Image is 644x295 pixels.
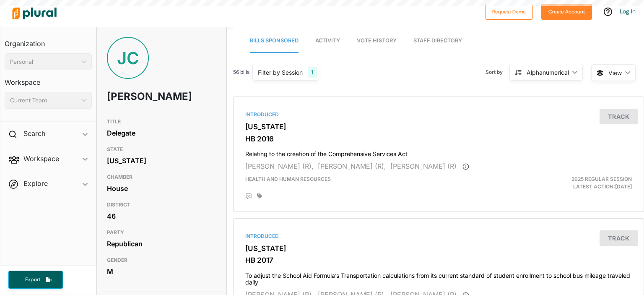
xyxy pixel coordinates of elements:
h3: STATE [107,144,217,154]
span: [PERSON_NAME] (R), [318,162,386,170]
a: Staff Directory [413,29,462,53]
h3: [US_STATE] [245,123,632,131]
div: Republican [107,238,217,250]
h3: HB 2016 [245,135,632,143]
span: Export [19,276,46,283]
h3: HB 2017 [245,256,632,264]
div: 1 [308,67,317,78]
a: Log In [620,8,636,15]
div: 46 [107,210,217,222]
button: Track [600,109,638,124]
div: Filter by Session [258,68,303,77]
button: Track [600,230,638,246]
h3: Organization [5,31,92,50]
button: Request Demo [485,4,533,20]
span: [PERSON_NAME] (R) [390,162,457,170]
a: Vote History [357,29,397,53]
h3: [US_STATE] [245,244,632,253]
span: Activity [315,37,340,44]
span: Health and Human Resources [245,176,331,182]
button: Create Account [541,4,592,20]
span: 2025 Regular Session [571,176,632,182]
div: JC [107,37,149,79]
div: Alphanumerical [527,68,569,77]
a: Activity [315,29,340,53]
h3: Workspace [5,70,92,89]
span: View [608,68,622,77]
div: Personal [10,57,78,66]
button: Export [8,271,63,289]
h1: [PERSON_NAME] [107,84,173,109]
span: 56 bills [233,68,249,76]
span: Bills Sponsored [250,37,299,44]
h3: TITLE [107,117,217,127]
div: Introduced [245,111,632,118]
a: Create Account [541,7,592,16]
h3: CHAMBER [107,172,217,182]
div: Add Position Statement [245,193,252,200]
h3: GENDER [107,255,217,265]
div: M [107,265,217,278]
div: House [107,182,217,195]
span: [PERSON_NAME] (R), [245,162,314,170]
span: Vote History [357,37,397,44]
div: [US_STATE] [107,154,217,167]
h3: DISTRICT [107,200,217,210]
h4: Relating to the creation of the Comprehensive Services Act [245,146,632,158]
div: Latest Action: [DATE] [505,175,638,191]
div: Current Team [10,96,78,105]
h4: To adjust the School Aid Formula’s Transportation calculations from its current standard of stude... [245,268,632,287]
h3: PARTY [107,227,217,238]
div: Delegate [107,127,217,139]
div: Add tags [257,193,262,199]
div: Introduced [245,232,632,240]
h2: Search [23,129,45,138]
a: Request Demo [485,7,533,16]
a: Bills Sponsored [250,29,299,53]
span: Sort by [486,68,509,76]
